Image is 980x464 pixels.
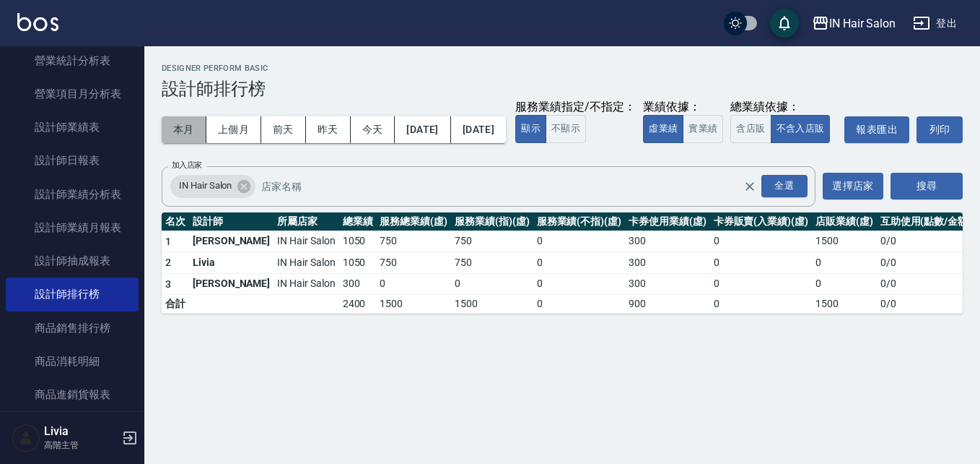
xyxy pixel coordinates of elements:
[770,9,799,38] button: save
[806,9,901,38] button: IN Hair Salon
[6,345,139,378] a: 商品消耗明細
[274,252,338,274] td: IN Hair Salon
[533,231,625,252] td: 0
[162,212,189,231] th: 名次
[625,212,710,231] th: 卡券使用業績(虛)
[162,212,975,314] table: a dense table
[6,211,139,244] a: 設計師業績月報表
[376,231,451,252] td: 750
[625,252,710,274] td: 300
[877,252,975,274] td: 0 / 0
[189,212,274,231] th: 設計師
[812,212,877,231] th: 店販業績(虛)
[740,176,760,197] button: Clear
[625,295,710,314] td: 900
[844,116,909,143] button: 報表匯出
[451,231,533,252] td: 750
[162,79,963,99] h3: 設計師排行榜
[339,273,377,295] td: 300
[261,116,306,143] button: 前天
[451,273,533,295] td: 0
[812,295,877,314] td: 1500
[162,64,963,73] h2: Designer Perform Basic
[274,231,338,252] td: IN Hair Salon
[165,236,171,247] span: 1
[683,115,723,143] button: 實業績
[812,231,877,252] td: 1500
[916,116,963,143] button: 列印
[376,295,451,314] td: 1500
[812,252,877,274] td: 0
[306,116,351,143] button: 昨天
[6,278,139,311] a: 設計師排行榜
[812,273,877,295] td: 0
[730,100,837,115] div: 總業績依據：
[189,252,274,274] td: Livia
[395,116,450,143] button: [DATE]
[515,115,546,143] button: 顯示
[710,295,812,314] td: 0
[6,111,139,144] a: 設計師業績表
[339,295,377,314] td: 2400
[165,278,171,290] span: 3
[206,116,261,143] button: 上個月
[351,116,395,143] button: 今天
[533,212,625,231] th: 服務業績(不指)(虛)
[451,295,533,314] td: 1500
[6,312,139,345] a: 商品銷售排行榜
[761,175,808,197] div: 全選
[710,273,812,295] td: 0
[643,115,683,143] button: 虛業績
[877,231,975,252] td: 0 / 0
[6,77,139,111] a: 營業項目月分析表
[376,212,451,231] th: 服務總業績(虛)
[891,173,963,199] button: 搜尋
[643,100,723,115] div: 業績依據：
[877,273,975,295] td: 0 / 0
[6,144,139,177] a: 設計師日報表
[6,378,139,411] a: 商品進銷貨報表
[877,212,975,231] th: 互助使用(點數/金額)
[730,115,771,143] button: 含店販
[6,44,139,77] a: 營業統計分析表
[258,173,768,199] input: 店家名稱
[339,231,377,252] td: 1050
[12,424,40,452] img: Person
[625,273,710,295] td: 300
[771,115,831,143] button: 不含入店販
[339,252,377,274] td: 1050
[170,179,240,193] span: IN Hair Salon
[44,439,118,452] p: 高階主管
[162,116,206,143] button: 本月
[189,273,274,295] td: [PERSON_NAME]
[189,231,274,252] td: [PERSON_NAME]
[339,212,377,231] th: 總業績
[546,115,586,143] button: 不顯示
[877,295,975,314] td: 0 / 0
[451,116,506,143] button: [DATE]
[44,424,118,439] h5: Livia
[274,273,338,295] td: IN Hair Salon
[6,178,139,211] a: 設計師業績分析表
[907,10,963,37] button: 登出
[451,252,533,274] td: 750
[17,13,58,31] img: Logo
[451,212,533,231] th: 服務業績(指)(虛)
[533,252,625,274] td: 0
[515,100,636,115] div: 服務業績指定/不指定：
[710,231,812,252] td: 0
[274,212,338,231] th: 所屬店家
[170,175,255,198] div: IN Hair Salon
[376,252,451,274] td: 750
[710,212,812,231] th: 卡券販賣(入業績)(虛)
[533,295,625,314] td: 0
[165,257,171,268] span: 2
[823,173,883,199] button: 選擇店家
[376,273,451,295] td: 0
[6,244,139,278] a: 設計師抽成報表
[710,252,812,274] td: 0
[625,231,710,252] td: 300
[758,172,810,200] button: Open
[172,160,202,171] label: 加入店家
